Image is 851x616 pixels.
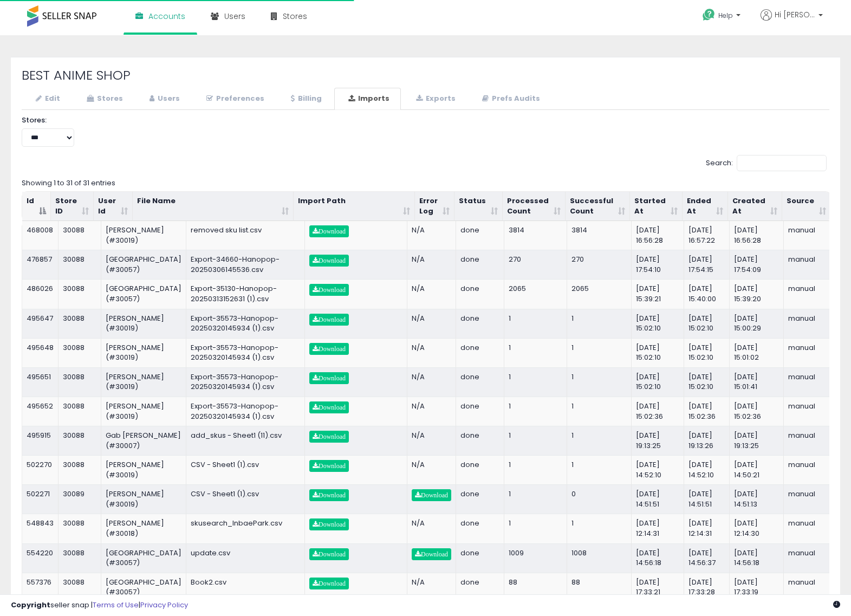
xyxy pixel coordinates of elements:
[730,573,784,602] td: [DATE] 17:33:19
[407,573,456,602] td: N/A
[22,338,59,367] td: 495648
[22,455,59,484] td: 502270
[567,250,632,279] td: 270
[632,279,684,308] td: [DATE] 15:39:21
[140,600,188,610] a: Privacy Policy
[784,455,832,484] td: manual
[456,367,504,397] td: done
[684,309,730,338] td: [DATE] 15:02:10
[224,11,245,22] span: Users
[22,174,829,189] div: Showing 1 to 31 of 31 entries
[186,514,305,543] td: skusearch_InbaePark.csv
[567,455,632,484] td: 1
[313,316,346,323] span: Download
[632,250,684,279] td: [DATE] 17:54:10
[504,250,567,279] td: 270
[567,309,632,338] td: 1
[93,600,139,610] a: Terms of Use
[632,367,684,397] td: [DATE] 15:02:10
[407,309,456,338] td: N/A
[415,551,448,557] span: Download
[186,455,305,484] td: CSV - Sheet1 (1).csv
[334,88,401,110] a: Imports
[59,455,101,484] td: 30088
[59,397,101,426] td: 30088
[784,221,832,250] td: manual
[684,426,730,455] td: [DATE] 19:13:26
[313,228,346,235] span: Download
[684,338,730,367] td: [DATE] 15:02:10
[186,367,305,397] td: Export-35573-Hanopop-20250320145934 (1).csv
[684,484,730,514] td: [DATE] 14:51:51
[309,548,349,560] a: Download
[567,484,632,514] td: 0
[186,250,305,279] td: Export-34660-Hanopop-20250306145536.csv
[730,221,784,250] td: [DATE] 16:56:28
[133,192,294,221] th: File Name: activate to sort column ascending
[684,221,730,250] td: [DATE] 16:57:22
[22,573,59,602] td: 557376
[186,484,305,514] td: CSV - Sheet1 (1).csv
[784,426,832,455] td: manual
[784,484,832,514] td: manual
[94,192,133,221] th: User Id: activate to sort column ascending
[775,9,815,20] span: Hi [PERSON_NAME]
[313,346,346,352] span: Download
[683,192,728,221] th: Ended At: activate to sort column ascending
[313,463,346,469] span: Download
[73,88,134,110] a: Stores
[632,484,684,514] td: [DATE] 14:51:51
[22,250,59,279] td: 476857
[567,426,632,455] td: 1
[504,543,567,573] td: 1009
[456,573,504,602] td: done
[309,255,349,267] a: Download
[59,573,101,602] td: 30088
[277,88,333,110] a: Billing
[567,221,632,250] td: 3814
[407,250,456,279] td: N/A
[730,338,784,367] td: [DATE] 15:01:02
[412,548,451,560] a: Download
[186,279,305,308] td: Export-35130-Hanopop-20250313152631 (1).csv
[309,343,349,355] a: Download
[407,367,456,397] td: N/A
[730,279,784,308] td: [DATE] 15:39:20
[135,88,191,110] a: Users
[101,514,186,543] td: [PERSON_NAME] (#30018)
[504,484,567,514] td: 1
[101,426,186,455] td: Gab [PERSON_NAME] (#30007)
[718,11,733,20] span: Help
[503,192,566,221] th: Processed Count: activate to sort column ascending
[730,250,784,279] td: [DATE] 17:54:09
[730,484,784,514] td: [DATE] 14:51:13
[632,573,684,602] td: [DATE] 17:33:21
[309,314,349,326] a: Download
[684,455,730,484] td: [DATE] 14:52:10
[101,367,186,397] td: [PERSON_NAME] (#30019)
[59,543,101,573] td: 30088
[454,192,503,221] th: Status: activate to sort column ascending
[186,426,305,455] td: add_skus - Sheet1 (11).csv
[59,250,101,279] td: 30088
[51,192,94,221] th: Store ID: activate to sort column ascending
[192,88,276,110] a: Preferences
[730,543,784,573] td: [DATE] 14:56:18
[730,367,784,397] td: [DATE] 15:01:41
[504,426,567,455] td: 1
[728,192,782,221] th: Created At: activate to sort column ascending
[567,543,632,573] td: 1008
[407,426,456,455] td: N/A
[456,426,504,455] td: done
[186,221,305,250] td: removed sku list.csv
[684,279,730,308] td: [DATE] 15:40:00
[684,397,730,426] td: [DATE] 15:02:36
[504,309,567,338] td: 1
[784,397,832,426] td: manual
[407,221,456,250] td: N/A
[309,431,349,443] a: Download
[412,489,451,501] a: Download
[784,309,832,338] td: manual
[407,279,456,308] td: N/A
[313,492,346,498] span: Download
